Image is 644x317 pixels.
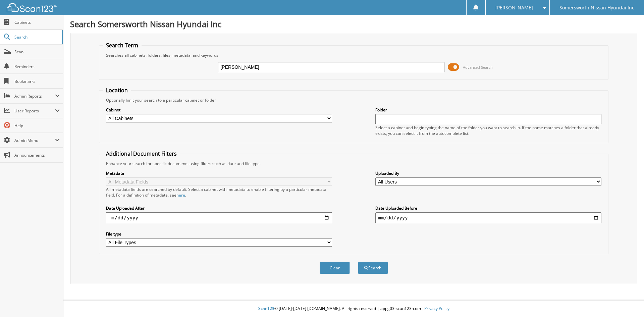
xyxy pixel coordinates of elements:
[103,42,142,49] legend: Search Term
[103,161,605,166] div: Enhance your search for specific documents using filters such as date and file type.
[103,97,605,103] div: Optionally limit your search to a particular cabinet or folder
[375,212,601,223] input: end
[103,52,605,58] div: Searches all cabinets, folders, files, metadata, and keywords
[375,107,601,113] label: Folder
[14,123,60,128] span: Help
[375,125,601,136] div: Select a cabinet and begin typing the name of the folder you want to search in. If the name match...
[103,87,131,94] legend: Location
[358,262,388,274] button: Search
[375,170,601,176] label: Uploaded By
[320,262,350,274] button: Clear
[14,152,60,158] span: Announcements
[7,3,57,12] img: scan123-logo-white.svg
[14,108,55,114] span: User Reports
[375,205,601,211] label: Date Uploaded Before
[14,19,60,25] span: Cabinets
[559,6,634,10] span: Somersworth Nissan Hyundai Inc
[14,93,55,99] span: Admin Reports
[70,18,637,30] h1: Search Somersworth Nissan Hyundai Inc
[106,205,332,211] label: Date Uploaded After
[258,306,274,311] span: Scan123
[176,192,185,198] a: here
[63,301,644,317] div: © [DATE]-[DATE] [DOMAIN_NAME]. All rights reserved | appg03-scan123-com |
[463,65,493,70] span: Advanced Search
[495,6,533,10] span: [PERSON_NAME]
[103,150,180,157] legend: Additional Document Filters
[106,212,332,223] input: start
[14,34,59,40] span: Search
[106,107,332,113] label: Cabinet
[14,49,60,55] span: Scan
[106,231,332,237] label: File type
[106,170,332,176] label: Metadata
[14,138,55,143] span: Admin Menu
[14,78,60,84] span: Bookmarks
[14,64,60,69] span: Reminders
[424,306,449,311] a: Privacy Policy
[106,187,332,198] div: All metadata fields are searched by default. Select a cabinet with metadata to enable filtering b...
[610,285,644,317] iframe: Chat Widget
